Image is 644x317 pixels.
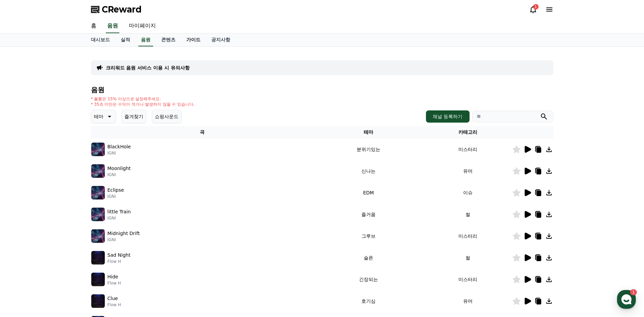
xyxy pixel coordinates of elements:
[91,126,314,139] th: 곡
[313,225,423,247] td: 그루브
[108,172,131,177] p: IGNI
[108,259,130,264] p: Flow H
[156,34,181,46] a: 콘텐츠
[313,269,423,290] td: 긴장되는
[108,230,140,237] p: Midnight Drift
[2,215,45,232] a: 홈
[533,4,539,9] div: 1
[69,214,71,220] span: 1
[313,290,423,312] td: 호기심
[91,273,105,286] img: music
[108,302,121,308] p: Flow H
[91,186,105,199] img: music
[529,5,537,14] a: 1
[91,229,105,243] img: music
[91,143,105,156] img: music
[424,139,512,160] td: 미스터리
[108,295,118,302] p: Clue
[102,4,142,15] span: CReward
[115,34,136,46] a: 실적
[104,225,113,230] span: 설정
[91,102,195,107] p: * 35초 미만은 수익이 적거나 발생하지 않을 수 있습니다.
[424,247,512,269] td: 썰
[424,126,512,139] th: 카테고리
[313,204,423,225] td: 즐거움
[91,164,105,178] img: music
[91,110,116,123] button: 테마
[424,225,512,247] td: 미스터리
[313,139,423,160] td: 분위기있는
[108,208,131,215] p: little Train
[424,204,512,225] td: 썰
[91,86,553,93] h4: 음원
[108,187,124,194] p: Eclipse
[313,126,423,139] th: 테마
[91,4,142,15] a: CReward
[108,252,130,259] p: Sad Night
[426,110,469,123] button: 채널 등록하기
[108,273,118,280] p: Hide
[424,269,512,290] td: 미스터리
[313,182,423,204] td: EDM
[87,215,130,232] a: 설정
[86,34,115,46] a: 대시보드
[62,225,70,231] span: 대화
[152,110,182,123] button: 쇼핑사운드
[86,19,102,33] a: 홈
[424,160,512,182] td: 유머
[108,215,131,221] p: IGNI
[106,64,190,71] a: 크리워드 음원 서비스 이용 시 유의사항
[94,112,103,121] p: 테마
[45,215,87,232] a: 1대화
[108,143,131,150] p: BlackHole
[138,34,153,46] a: 음원
[123,19,161,33] a: 마이페이지
[206,34,236,46] a: 공지사항
[91,294,105,308] img: music
[108,237,140,242] p: IGNI
[106,19,119,33] a: 음원
[121,110,146,123] button: 즐겨찾기
[108,165,131,172] p: Moonlight
[424,182,512,204] td: 이슈
[108,150,131,156] p: IGNI
[313,160,423,182] td: 신나는
[91,208,105,221] img: music
[91,96,195,102] p: * 볼륨은 15% 이상으로 설정해주세요.
[21,225,25,230] span: 홈
[108,280,121,286] p: Flow H
[108,194,124,199] p: IGNI
[313,247,423,269] td: 슬픈
[91,251,105,265] img: music
[181,34,206,46] a: 가이드
[424,290,512,312] td: 유머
